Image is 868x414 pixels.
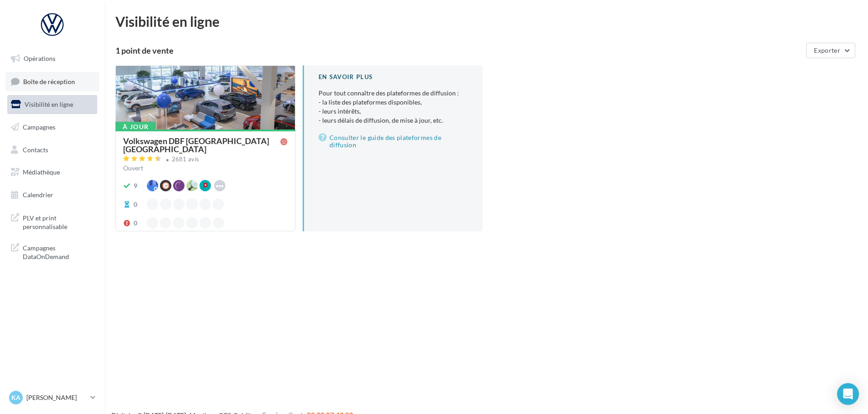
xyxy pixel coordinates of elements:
div: Visibilité en ligne [115,15,857,28]
a: Contacts [5,140,99,160]
a: 2681 avis [123,155,288,165]
a: Calendrier [5,185,99,205]
div: 0 [134,200,137,209]
div: 0 [134,219,137,228]
div: Volkswagen DBF [GEOGRAPHIC_DATA] [GEOGRAPHIC_DATA] [123,137,280,153]
a: Médiathèque [5,163,99,182]
div: 1 point de vente [115,46,803,55]
a: Boîte de réception [5,72,99,91]
span: Ouvert [123,164,143,172]
span: Campagnes DataOnDemand [23,242,94,261]
span: Visibilité en ligne [25,100,73,108]
a: Visibilité en ligne [5,95,99,114]
div: Open Intercom Messenger [837,383,859,405]
li: - la liste des plateformes disponibles, [319,98,468,107]
span: Calendrier [23,191,53,199]
div: En savoir plus [319,73,468,81]
p: [PERSON_NAME] [26,393,87,402]
a: Opérations [5,49,99,68]
li: - leurs délais de diffusion, de mise à jour, etc. [319,116,468,125]
div: 2681 avis [172,156,200,162]
button: Exporter [806,43,855,58]
span: Campagnes [23,123,55,131]
a: Consulter le guide des plateformes de diffusion [319,132,468,150]
a: Campagnes DataOnDemand [5,238,99,265]
span: PLV et print personnalisable [23,212,94,231]
p: Pour tout connaître des plateformes de diffusion : [319,89,468,125]
span: Boîte de réception [23,77,75,85]
span: KA [11,393,20,402]
a: Campagnes [5,118,99,137]
span: Contacts [23,145,48,153]
span: Médiathèque [23,168,60,176]
div: À jour [115,122,156,132]
a: PLV et print personnalisable [5,208,99,235]
li: - leurs intérêts, [319,107,468,116]
a: KA [PERSON_NAME] [7,389,97,406]
span: Opérations [24,55,55,62]
span: Exporter [814,46,840,54]
div: 9 [134,181,137,190]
